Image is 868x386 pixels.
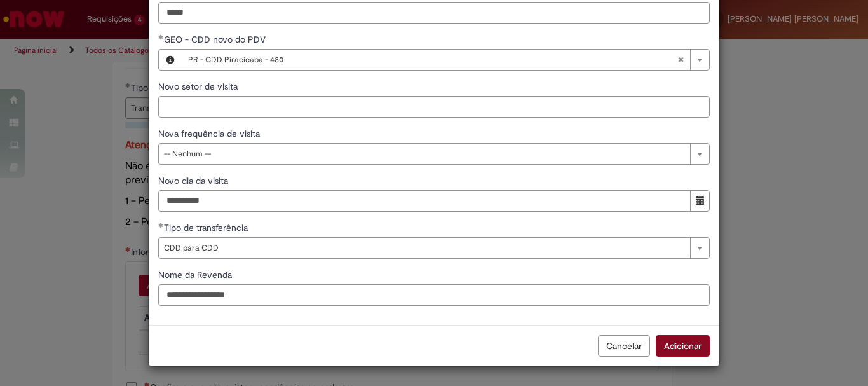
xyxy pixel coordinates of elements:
span: -- Nenhum -- [164,144,684,164]
span: CDD para CDD [164,238,684,258]
span: Tipo de transferência [164,222,250,233]
button: GEO - CDD novo do PDV, Visualizar este registro PR - CDD Piracicaba - 480 [159,50,182,70]
button: Cancelar [598,335,650,357]
a: PR - CDD Piracicaba - 480Limpar campo GEO - CDD novo do PDV [182,50,709,70]
input: Código Promax do Cliente [158,2,710,24]
button: Mostrar calendário para Novo dia da visita [690,190,710,212]
span: Novo setor de visita [158,81,240,92]
span: Necessários - GEO - CDD novo do PDV [164,34,268,45]
button: Adicionar [656,335,710,357]
span: PR - CDD Piracicaba - 480 [188,50,677,70]
span: Obrigatório Preenchido [158,34,164,39]
input: Novo dia da visita [158,190,691,212]
input: Nome da Revenda [158,284,710,306]
input: Novo setor de visita [158,96,710,118]
span: Nova frequência de visita [158,128,262,139]
span: Nome da Revenda [158,269,234,280]
span: Obrigatório Preenchido [158,223,164,228]
abbr: Limpar campo GEO - CDD novo do PDV [671,50,690,70]
span: Novo dia da visita [158,175,231,186]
